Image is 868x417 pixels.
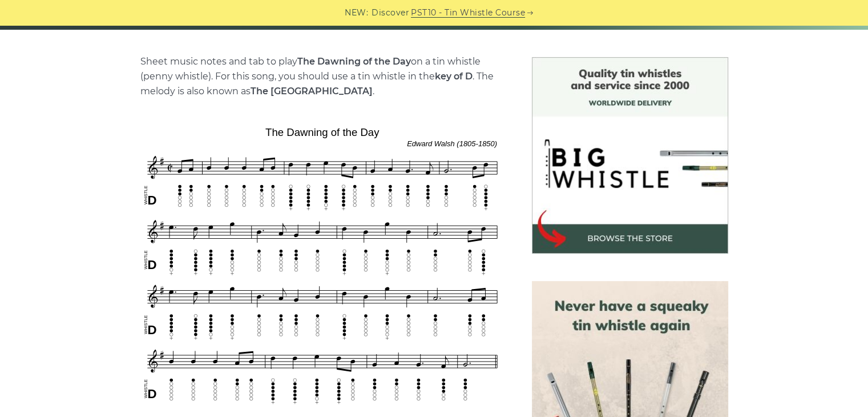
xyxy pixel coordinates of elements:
a: PST10 - Tin Whistle Course [411,6,525,19]
strong: key of D [435,71,473,82]
p: Sheet music notes and tab to play on a tin whistle (penny whistle). For this song, you should use... [140,54,504,99]
span: NEW: [345,6,368,19]
img: BigWhistle Tin Whistle Store [532,57,728,254]
img: The Dawning of the Day Tin Whistle Tabs & Sheet Music [140,122,504,407]
span: Discover [372,6,409,19]
strong: The Dawning of the Day [297,56,411,67]
strong: The [GEOGRAPHIC_DATA] [251,86,373,97]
